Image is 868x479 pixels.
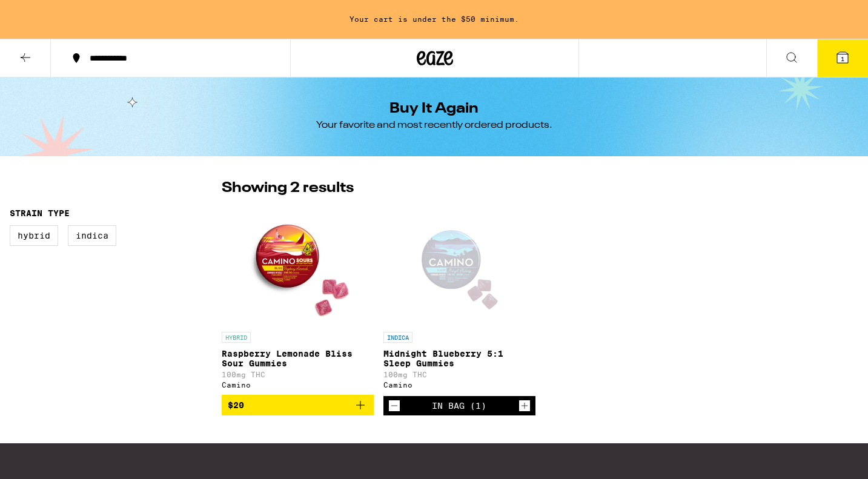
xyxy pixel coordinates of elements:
[389,102,479,116] h1: Buy It Again
[10,225,58,246] label: Hybrid
[222,349,374,368] p: Raspberry Lemonade Bliss Sour Gummies
[388,400,400,412] button: Decrement
[817,39,868,77] button: 1
[518,400,531,412] button: Increment
[841,55,844,62] span: 1
[383,371,535,378] p: 100mg THC
[222,381,374,389] div: Camino
[228,400,244,410] span: $20
[316,119,552,132] div: Your favorite and most recently ordered products.
[222,178,354,199] p: Showing 2 results
[432,401,486,411] div: In Bag (1)
[222,205,374,395] a: Open page for Raspberry Lemonade Bliss Sour Gummies from Camino
[10,208,70,218] legend: Strain Type
[68,225,116,246] label: Indica
[383,349,535,368] p: Midnight Blueberry 5:1 Sleep Gummies
[222,332,251,343] p: HYBRID
[383,381,535,389] div: Camino
[383,332,412,343] p: INDICA
[237,205,358,326] img: Camino - Raspberry Lemonade Bliss Sour Gummies
[222,371,374,378] p: 100mg THC
[383,205,535,396] a: Open page for Midnight Blueberry 5:1 Sleep Gummies from Camino
[222,395,374,415] button: Add to bag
